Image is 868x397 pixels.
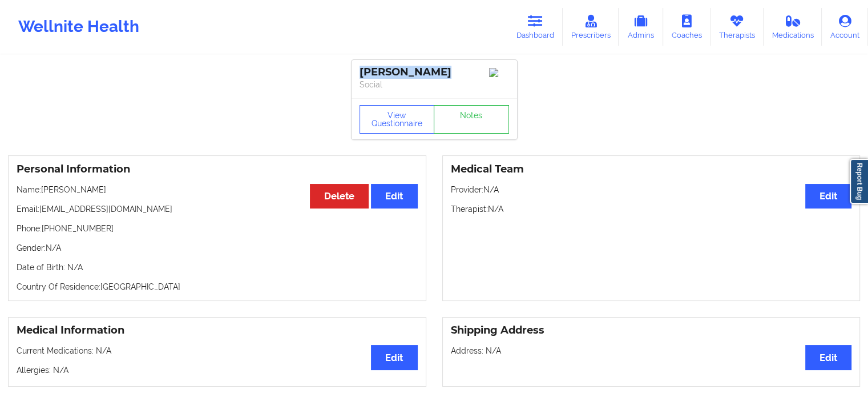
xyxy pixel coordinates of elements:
button: Edit [371,184,417,208]
h3: Medical Information [17,324,418,337]
h3: Personal Information [17,163,418,176]
h3: Shipping Address [451,324,852,337]
a: Account [822,8,868,46]
div: [PERSON_NAME] [360,66,509,79]
button: View Questionnaire [360,105,435,134]
a: Notes [434,105,509,134]
button: Delete [310,184,369,208]
h3: Medical Team [451,163,852,176]
p: Gender: N/A [17,242,418,254]
p: Therapist: N/A [451,203,852,215]
p: Allergies: N/A [17,364,418,376]
p: Date of Birth: N/A [17,262,418,273]
button: Edit [805,345,851,370]
a: Medications [764,8,822,46]
p: Social [360,79,509,90]
p: Phone: [PHONE_NUMBER] [17,223,418,234]
p: Name: [PERSON_NAME] [17,184,418,195]
p: Address: N/A [451,345,852,356]
button: Edit [805,184,851,208]
p: Current Medications: N/A [17,345,418,356]
a: Dashboard [508,8,563,46]
p: Email: [EMAIL_ADDRESS][DOMAIN_NAME] [17,203,418,215]
img: Image%2Fplaceholer-image.png [489,68,509,77]
p: Provider: N/A [451,184,852,195]
a: Coaches [663,8,710,46]
p: Country Of Residence: [GEOGRAPHIC_DATA] [17,281,418,292]
a: Therapists [710,8,764,46]
a: Prescribers [563,8,619,46]
a: Report Bug [850,159,868,204]
button: Edit [371,345,417,370]
a: Admins [619,8,663,46]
